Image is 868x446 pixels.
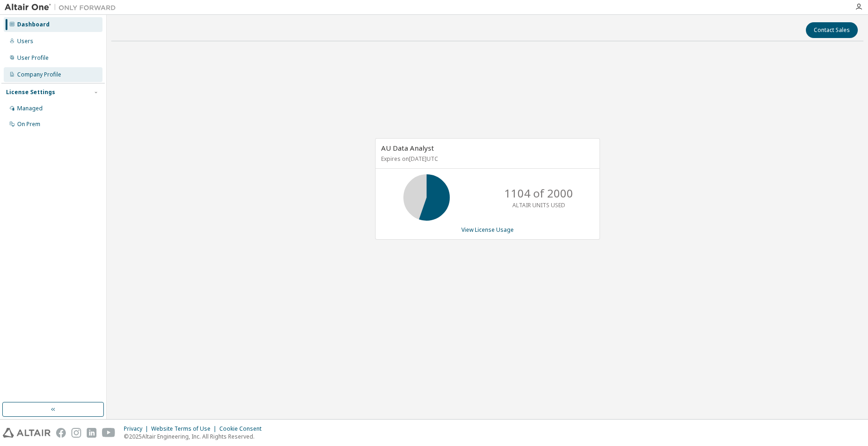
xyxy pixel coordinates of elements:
div: Company Profile [17,71,61,78]
div: License Settings [6,89,55,96]
button: Contact Sales [806,22,858,38]
img: altair_logo.svg [3,428,51,438]
p: 1104 of 2000 [504,185,573,201]
p: ALTAIR UNITS USED [512,201,565,209]
img: Altair One [5,3,121,12]
p: Expires on [DATE] UTC [381,155,592,163]
div: Cookie Consent [219,425,267,433]
img: facebook.svg [56,428,66,438]
a: View License Usage [461,226,514,234]
div: Privacy [124,425,151,433]
img: instagram.svg [71,428,81,438]
span: AU Data Analyst [381,143,434,153]
div: User Profile [17,54,49,62]
div: Managed [17,105,43,112]
div: Users [17,38,33,45]
p: © 2025 Altair Engineering, Inc. All Rights Reserved. [124,433,267,440]
div: Dashboard [17,21,50,28]
img: linkedin.svg [87,428,96,438]
div: On Prem [17,121,40,128]
img: youtube.svg [102,428,115,438]
div: Website Terms of Use [151,425,219,433]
